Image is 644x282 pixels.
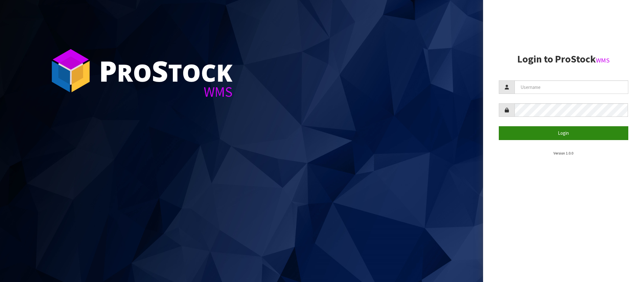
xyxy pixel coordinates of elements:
span: P [99,52,117,90]
h2: Login to ProStock [499,54,628,65]
input: Username [515,80,628,94]
small: WMS [596,56,610,64]
span: S [152,52,168,90]
small: Version 1.0.0 [553,151,573,155]
img: ProStock Cube [47,47,94,94]
div: ro tock [99,57,233,85]
button: Login [499,126,628,140]
div: WMS [99,85,233,99]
